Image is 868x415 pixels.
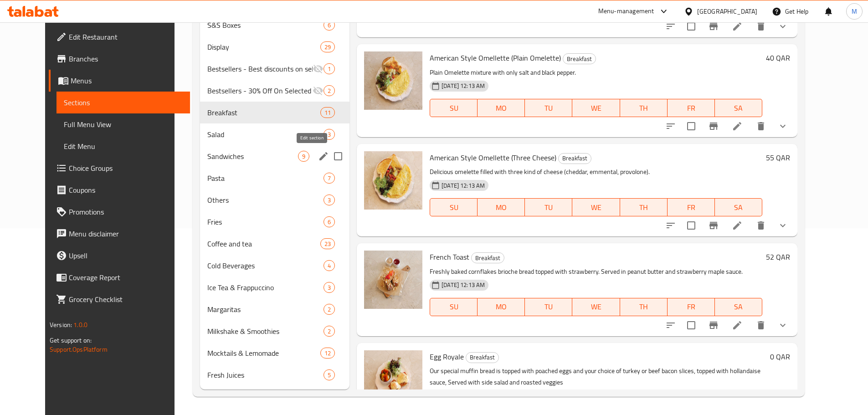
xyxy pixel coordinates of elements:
[703,115,724,137] button: Branch-specific-item
[324,282,335,293] div: items
[64,119,183,130] span: Full Menu View
[719,201,759,214] span: SA
[207,326,324,337] span: Milkshake & Smoothies
[732,320,743,331] a: Edit menu item
[56,135,190,157] a: Edit Menu
[772,15,794,37] button: show more
[313,63,324,74] svg: Inactive section
[682,316,701,335] span: Select to update
[207,282,324,293] span: Ice Tea & Frappuccino
[525,99,572,117] button: TU
[624,300,664,313] span: TH
[324,327,334,336] span: 2
[69,250,183,261] span: Upsell
[703,15,724,37] button: Branch-specific-item
[324,371,334,379] span: 5
[732,220,743,231] a: Edit menu item
[69,31,183,42] span: Edit Restaurant
[438,82,488,90] span: [DATE] 12:13 AM
[529,201,569,214] span: TU
[324,304,335,315] div: items
[772,314,794,336] button: show more
[69,228,183,239] span: Menu disclaimer
[49,245,190,266] a: Upsell
[321,43,334,51] span: 29
[715,99,762,117] button: SA
[324,195,335,205] div: items
[430,250,469,264] span: French Toast
[207,20,324,31] span: S&S Boxes
[715,198,762,216] button: SA
[324,283,334,292] span: 3
[364,251,422,309] img: French Toast
[620,99,668,117] button: TH
[200,189,349,211] div: Others3
[207,173,324,184] span: Pasta
[732,21,743,32] a: Edit menu item
[434,300,474,313] span: SU
[430,151,556,164] span: American Style Omellette (Three Cheese)
[56,92,190,113] a: Sections
[430,67,762,78] p: Plain Omelette mixture with only salt and black pepper.
[49,26,190,48] a: Edit Restaurant
[200,102,349,123] div: Breakfast11
[324,130,334,139] span: 3
[620,298,668,316] button: TH
[430,298,478,316] button: SU
[207,369,324,380] span: Fresh Juices
[49,157,190,179] a: Choice Groups
[324,218,334,226] span: 6
[703,314,724,336] button: Branch-specific-item
[73,319,87,331] span: 1.0.0
[207,151,298,162] span: Sandwiches
[777,220,788,231] svg: Show Choices
[324,369,335,380] div: items
[200,298,349,320] div: Margaritas2
[200,255,349,277] div: Cold Beverages4
[49,179,190,201] a: Coupons
[529,300,569,313] span: TU
[478,198,525,216] button: MO
[64,141,183,152] span: Edit Menu
[49,70,190,92] a: Menus
[200,58,349,80] div: Bestsellers - Best discounts on selected items1
[324,21,334,30] span: 6
[364,151,422,210] img: American Style Omellette (Three Cheese)
[321,240,334,248] span: 23
[207,195,324,205] div: Others
[558,153,591,164] div: Breakfast
[49,48,190,70] a: Branches
[207,85,313,96] span: Bestsellers - 30% Off On Selected Items
[69,184,183,195] span: Coupons
[50,334,92,346] span: Get support on:
[207,238,320,249] span: Coffee and tea
[777,320,788,331] svg: Show Choices
[434,201,474,214] span: SU
[750,115,772,137] button: delete
[324,63,335,74] div: items
[320,348,335,359] div: items
[660,215,682,236] button: sort-choices
[471,252,504,263] div: Breakfast
[200,36,349,58] div: Display29
[69,206,183,217] span: Promotions
[324,20,335,31] div: items
[200,167,349,189] div: Pasta7
[576,102,616,115] span: WE
[49,288,190,310] a: Grocery Checklist
[364,350,422,409] img: Egg Royale
[559,153,591,164] span: Breakfast
[69,53,183,64] span: Branches
[438,181,488,190] span: [DATE] 12:13 AM
[317,149,330,163] button: edit
[668,198,715,216] button: FR
[430,350,464,364] span: Egg Royale
[766,251,790,263] h6: 52 QAR
[660,314,682,336] button: sort-choices
[200,145,349,167] div: Sandwiches9edit
[598,6,654,17] div: Menu-management
[324,260,335,271] div: items
[750,215,772,236] button: delete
